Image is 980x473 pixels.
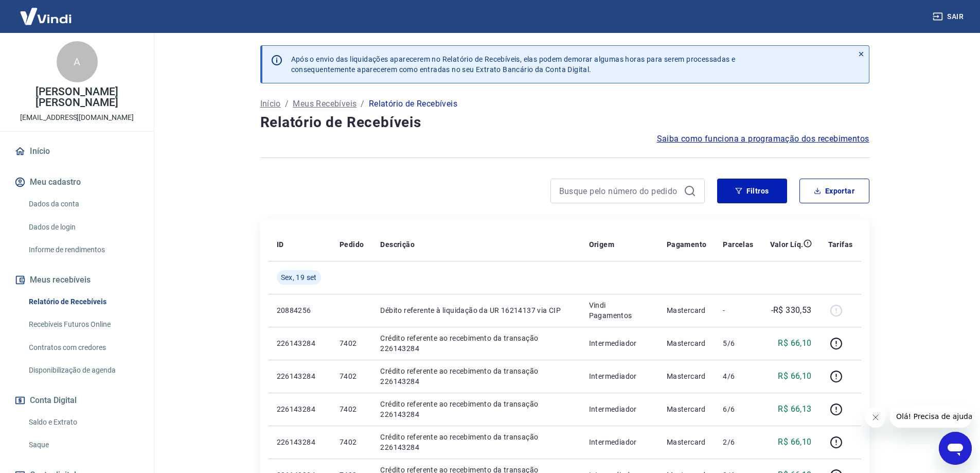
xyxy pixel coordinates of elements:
a: Recebíveis Futuros Online [25,314,141,335]
img: Vindi [12,1,79,32]
button: Conta Digital [12,389,141,412]
p: Pedido [340,239,364,250]
a: Início [12,140,141,163]
p: 20884256 [277,305,323,316]
p: Após o envio das liquidações aparecerem no Relatório de Recebíveis, elas podem demorar algumas ho... [291,54,736,75]
p: 7402 [340,404,364,414]
p: R$ 66,13 [778,403,811,415]
span: Olá! Precisa de ajuda? [6,7,86,15]
p: 7402 [340,338,364,348]
p: Intermediador [589,404,650,414]
p: Mastercard [667,338,707,348]
p: Intermediador [589,338,650,348]
p: Mastercard [667,437,707,447]
a: Início [260,98,281,110]
p: 226143284 [277,404,323,414]
p: Débito referente à liquidação da UR 16214137 via CIP [380,305,572,316]
p: Descrição [380,239,415,250]
p: Relatório de Recebíveis [369,98,457,110]
a: Saldo e Extrato [25,412,141,433]
p: / [285,98,289,110]
iframe: Message from company [890,405,972,428]
p: 7402 [340,371,364,381]
button: Filtros [717,179,787,203]
p: [PERSON_NAME] [PERSON_NAME] [8,86,146,108]
a: Dados de login [25,217,141,238]
p: Crédito referente ao recebimento da transação 226143284 [380,399,572,419]
a: Dados da conta [25,194,141,215]
p: Parcelas [723,239,753,250]
p: R$ 66,10 [778,337,811,349]
p: R$ 66,10 [778,436,811,448]
h4: Relatório de Recebíveis [260,112,869,133]
button: Meus recebíveis [12,269,141,291]
p: Crédito referente ao recebimento da transação 226143284 [380,432,572,452]
p: Mastercard [667,404,707,414]
p: 7402 [340,437,364,447]
p: Mastercard [667,371,707,381]
p: 5/6 [723,338,753,348]
p: ID [277,239,284,250]
button: Exportar [799,179,869,203]
a: Informe de rendimentos [25,239,141,260]
p: / [361,98,364,110]
p: -R$ 330,53 [771,304,812,317]
a: Saque [25,434,141,456]
iframe: Close message [865,407,886,428]
p: Crédito referente ao recebimento da transação 226143284 [380,333,572,354]
p: [EMAIL_ADDRESS][DOMAIN_NAME] [20,112,134,123]
span: Sex, 19 set [281,272,317,283]
p: Intermediador [589,371,650,381]
p: Crédito referente ao recebimento da transação 226143284 [380,366,572,387]
a: Meus Recebíveis [293,98,357,110]
p: 226143284 [277,338,323,348]
p: Vindi Pagamentos [589,300,650,321]
p: Origem [589,239,614,250]
p: Intermediador [589,437,650,447]
button: Meu cadastro [12,171,141,194]
p: Valor Líq. [770,239,804,250]
p: - [723,305,753,316]
p: 226143284 [277,437,323,447]
p: 226143284 [277,371,323,381]
p: Pagamento [667,239,707,250]
p: Tarifas [828,239,853,250]
p: R$ 66,10 [778,370,811,382]
iframe: Button to launch messaging window [939,432,972,465]
a: Saiba como funciona a programação dos recebimentos [657,133,869,145]
a: Disponibilização de agenda [25,360,141,381]
input: Busque pelo número do pedido [559,183,680,199]
a: Relatório de Recebíveis [25,291,141,312]
p: 6/6 [723,404,753,414]
div: A [57,41,98,82]
a: Contratos com credores [25,337,141,358]
p: 4/6 [723,371,753,381]
button: Sair [931,7,968,26]
p: 2/6 [723,437,753,447]
p: Mastercard [667,305,707,316]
